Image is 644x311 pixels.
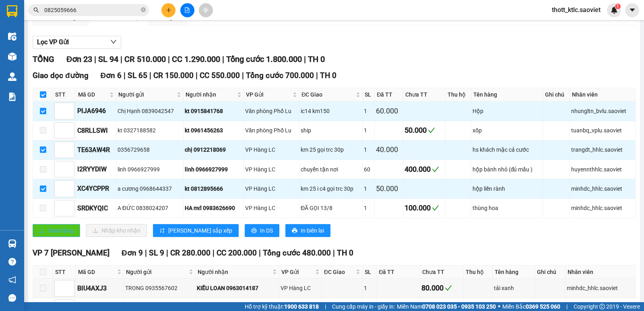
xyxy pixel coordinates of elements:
span: In DS [260,226,273,235]
span: thott_ktlc.saoviet [545,5,607,15]
span: Đơn 23 [66,54,92,64]
button: plus [161,3,175,17]
span: search [33,7,39,13]
button: caret-down [625,3,639,17]
img: logo-vxr [7,5,17,17]
span: copyright [599,304,605,309]
th: Đã TT [375,88,403,101]
div: Văn phòng Phố Lu [245,126,298,135]
span: notification [8,276,16,284]
span: In biên lai [301,226,324,235]
div: 60 [364,165,374,174]
div: km 25 i c4 gọi trc 30p [301,184,361,193]
div: tải xanh [494,284,533,292]
div: kt 0915841768 [185,107,242,115]
span: 1 [616,4,619,9]
th: Chưa TT [420,266,464,279]
div: tuanbq_vplu.saoviet [571,126,634,135]
div: BIU4AXJ3 [77,283,122,293]
div: 60.000 [376,105,401,117]
span: | [566,302,568,311]
div: Chị Hạnh 0839042547 [118,107,182,115]
span: | [325,302,326,311]
span: | [222,54,224,64]
div: Văn phòng Phố Lu [245,107,298,115]
span: | [196,71,198,80]
th: STT [53,266,76,279]
strong: 1900 633 818 [284,303,319,310]
button: sort-ascending[PERSON_NAME] sắp xếp [153,224,239,237]
div: minhdc_hhlc.saoviet [571,204,634,212]
td: VP Hàng LC [279,279,322,298]
div: 50.000 [405,125,444,136]
div: huyennthhlc.saoviet [571,165,634,174]
th: Tên hàng [493,266,535,279]
td: Văn phòng Phố Lu [244,101,299,121]
div: 1 [364,126,374,135]
span: Tổng cước 480.000 [263,248,331,257]
img: solution-icon [8,93,17,101]
span: sort-ascending [159,228,165,234]
span: VP Gửi [281,268,314,276]
span: | [333,248,335,257]
span: check [432,166,439,173]
input: Tìm tên, số ĐT hoặc mã đơn [44,6,139,14]
span: ĐC Giao [324,268,354,276]
span: file-add [184,7,190,13]
span: Đơn 6 [101,71,122,80]
div: 1 [364,107,374,115]
img: warehouse-icon [8,52,17,61]
button: aim [199,3,213,17]
div: HA mđ 0983626690 [185,204,242,212]
td: SRDKYQIC [76,199,116,218]
td: I2RYYDIW [76,160,116,179]
th: Ghi chú [543,88,570,101]
td: PIJA6946 [76,101,116,121]
strong: 0708 023 035 - 0935 103 250 [422,303,496,310]
th: Chưa TT [403,88,446,101]
div: nhungltn_bvlu.saoviet [571,107,634,115]
div: XC4YCPPR [77,183,115,194]
div: 1 [364,145,374,154]
span: CR 280.000 [170,248,211,257]
div: ic14 km150 [301,107,361,115]
div: C8RLLSWI [77,126,115,136]
span: Người gửi [126,268,187,276]
div: hs khách mặc cả cước [473,145,541,154]
img: warehouse-icon [8,72,17,81]
span: CR 150.000 [153,71,194,80]
img: icon-new-feature [611,6,618,14]
span: Người gửi [118,90,175,99]
div: hộp liền rành [473,184,541,193]
span: upload [39,228,45,234]
strong: 0369 525 060 [526,303,560,310]
span: Giao dọc đường [33,71,89,80]
span: Cung cấp máy in - giấy in: [332,302,395,311]
span: down [110,39,117,45]
span: Mã GD [78,90,108,99]
span: VP 7 [PERSON_NAME] [33,248,109,257]
span: aim [203,7,208,13]
span: [PERSON_NAME] sắp xếp [168,226,232,235]
th: Nhân viên [566,266,636,279]
span: SL 9 [149,248,164,257]
span: Người nhận [186,90,235,99]
button: uploadGiao hàng [33,224,80,237]
span: ⚪️ [498,305,500,308]
span: SL 94 [98,54,118,64]
span: | [166,248,168,257]
div: ĐÃ GỌI 13/8 [301,204,361,212]
span: Lọc VP Gửi [37,37,69,47]
span: Tổng cước 700.000 [246,71,314,80]
div: PIJA6946 [77,106,115,116]
span: | [94,54,96,64]
button: Lọc VP Gửi [33,36,121,49]
span: caret-down [629,6,636,14]
div: kt 0812895666 [185,184,242,193]
span: TH 0 [320,71,336,80]
span: Miền Nam [397,302,496,311]
div: KIỀU LOAN 0963014187 [197,284,278,292]
span: | [304,54,306,64]
td: VP Hàng LC [244,160,299,179]
div: 100.000 [405,202,444,214]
